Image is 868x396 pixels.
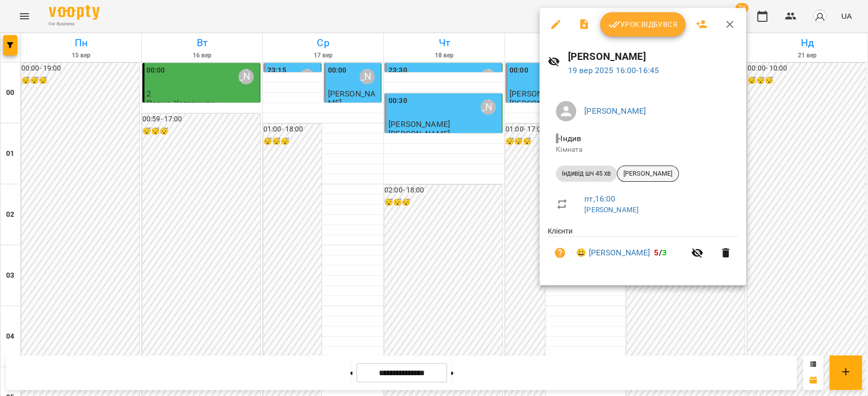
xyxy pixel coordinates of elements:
a: [PERSON_NAME] [584,106,646,116]
p: Кімната [556,145,730,155]
a: 😀 [PERSON_NAME] [576,247,650,259]
a: пт , 16:00 [584,194,615,204]
button: Урок відбувся [600,12,685,37]
b: / [654,248,666,257]
ul: Клієнти [548,226,738,273]
h6: [PERSON_NAME] [568,49,738,64]
span: 3 [662,248,667,257]
span: індивід шч 45 хв [556,169,617,178]
button: Візит ще не сплачено. Додати оплату? [548,241,572,265]
a: 19 вер 2025 16:00-16:45 [568,65,659,75]
span: 5 [654,248,659,257]
span: - Індив [556,134,583,143]
a: [PERSON_NAME] [584,206,639,214]
span: [PERSON_NAME] [617,169,678,178]
span: Урок відбувся [608,18,677,30]
div: [PERSON_NAME] [617,166,679,182]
